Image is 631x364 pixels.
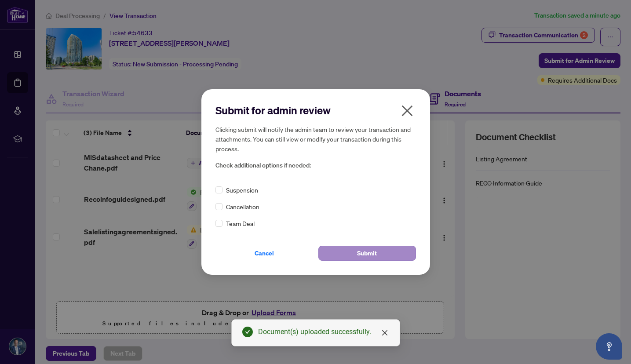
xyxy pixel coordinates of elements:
h2: Submit for admin review [215,103,416,117]
button: Cancel [215,246,313,261]
span: close [381,329,388,336]
div: Document(s) uploaded successfully. [258,327,389,337]
span: Check additional options if needed: [215,160,416,171]
span: Submit [357,246,377,260]
button: Submit [318,246,416,261]
span: check-circle [242,327,253,337]
a: Close [380,328,390,338]
span: Cancellation [226,202,259,211]
span: Cancel [255,246,274,260]
span: Team Deal [226,218,255,228]
span: Suspension [226,185,258,195]
button: Open asap [596,333,622,360]
span: close [400,104,414,118]
h5: Clicking submit will notify the admin team to review your transaction and attachments. You can st... [215,124,416,153]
